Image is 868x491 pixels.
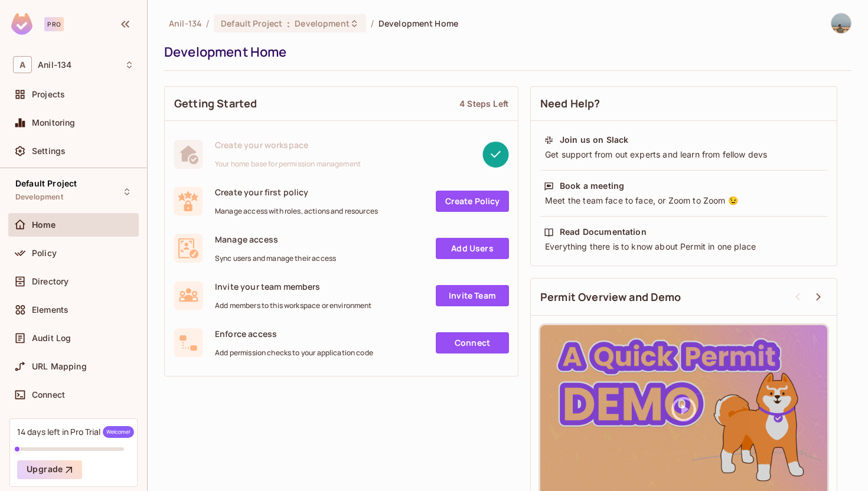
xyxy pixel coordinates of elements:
[32,305,68,315] span: Elements
[295,18,349,29] span: Development
[32,248,57,258] span: Policy
[215,254,336,263] span: Sync users and manage their access
[164,43,846,61] div: Development Home
[215,301,372,310] span: Add members to this workspace or environment
[215,159,361,169] span: Your home base for permission management
[540,290,681,305] span: Permit Overview and Demo
[17,460,82,479] button: Upgrade
[221,18,282,29] span: Default Project
[11,13,32,35] img: SReyMgAAAABJRU5ErkJggg==
[32,277,68,286] span: Directory
[15,179,77,188] span: Default Project
[560,226,647,238] div: Read Documentation
[215,207,378,216] span: Manage access with roles, actions and resources
[371,18,374,29] li: /
[544,195,824,207] div: Meet the team face to face, or Zoom to Zoom 😉
[32,390,65,400] span: Connect
[103,426,134,438] span: Welcome!
[560,180,624,192] div: Book a meeting
[215,234,336,245] span: Manage access
[32,362,87,371] span: URL Mapping
[32,146,66,156] span: Settings
[32,90,65,99] span: Projects
[44,17,64,31] div: Pro
[436,285,509,306] a: Invite Team
[215,281,372,292] span: Invite your team members
[436,191,509,212] a: Create Policy
[459,98,508,109] div: 4 Steps Left
[17,426,134,438] div: 14 days left in Pro Trial
[32,333,71,343] span: Audit Log
[215,348,373,358] span: Add permission checks to your application code
[174,96,257,111] span: Getting Started
[831,14,851,33] img: Anil kumar
[206,18,209,29] li: /
[560,134,628,146] div: Join us on Slack
[215,186,378,198] span: Create your first policy
[13,56,32,73] span: A
[169,18,201,29] span: the active workspace
[436,238,509,259] a: Add Users
[32,118,76,127] span: Monitoring
[286,19,291,28] span: :
[38,60,71,70] span: Workspace: Anil-134
[32,220,56,230] span: Home
[544,149,824,161] div: Get support from out experts and learn from fellow devs
[15,192,63,202] span: Development
[378,18,458,29] span: Development Home
[436,332,509,353] a: Connect
[540,96,601,111] span: Need Help?
[215,328,373,339] span: Enforce access
[544,241,824,253] div: Everything there is to know about Permit in one place
[215,139,361,150] span: Create your workspace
